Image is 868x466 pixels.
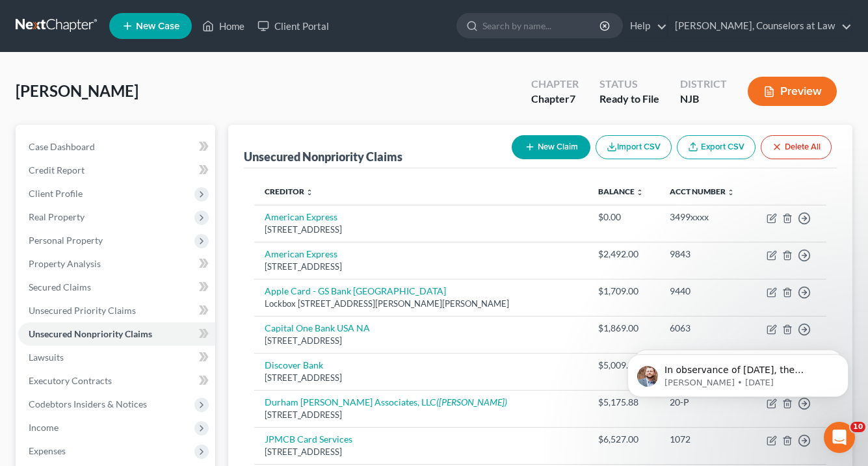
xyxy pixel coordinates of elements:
span: New Case [136,21,179,31]
div: Unsecured Nonpriority Claims [244,149,402,164]
span: [PERSON_NAME] [16,81,138,100]
div: [STREET_ADDRESS] [265,261,578,273]
a: Acct Number unfold_more [670,187,735,196]
div: 1072 [670,433,741,446]
span: Credit Report [29,164,85,175]
a: Help [624,14,667,38]
a: Durham [PERSON_NAME] Associates, LLC([PERSON_NAME]) [265,396,507,408]
a: Credit Report [18,159,215,182]
a: Balance unfold_more [598,187,644,196]
a: Case Dashboard [18,135,215,159]
div: $2,492.00 [598,248,648,261]
button: Import CSV [596,135,672,159]
span: 7 [570,92,575,105]
span: Secured Claims [29,281,91,292]
span: Unsecured Priority Claims [29,305,136,316]
div: 6063 [670,322,741,335]
span: Codebtors Insiders & Notices [29,398,147,409]
div: NJB [680,92,727,107]
div: [STREET_ADDRESS] [265,372,578,384]
a: Executory Contracts [18,369,215,393]
div: $5,175.88 [598,396,648,409]
button: Delete All [761,135,832,159]
iframe: Intercom live chat [824,422,855,453]
a: American Express [265,248,337,259]
a: Export CSV [677,135,756,159]
i: unfold_more [306,188,313,196]
span: Expenses [29,445,66,456]
button: New Claim [512,135,590,159]
a: [PERSON_NAME], Counselors at Law [668,14,852,38]
div: $1,869.00 [598,322,648,335]
span: 10 [850,422,865,432]
div: $6,527.00 [598,433,648,446]
iframe: Intercom notifications message [608,327,868,418]
a: Unsecured Priority Claims [18,299,215,322]
span: Executory Contracts [29,375,112,386]
a: Apple Card - GS Bank [GEOGRAPHIC_DATA] [265,285,446,296]
span: Personal Property [29,235,103,246]
span: Income [29,422,59,433]
a: Unsecured Nonpriority Claims [18,322,215,346]
a: Property Analysis [18,252,215,276]
a: Secured Claims [18,276,215,299]
div: Status [599,77,659,92]
div: $5,009.00 [598,359,648,372]
a: Capital One Bank USA NA [265,322,370,333]
div: $0.00 [598,211,648,224]
div: Chapter [531,77,579,92]
a: Client Portal [251,14,335,38]
div: [STREET_ADDRESS] [265,335,578,347]
div: Ready to File [599,92,659,107]
a: Creditor unfold_more [265,187,313,196]
div: 3499xxxx [670,211,741,224]
a: JPMCB Card Services [265,434,352,445]
div: Lockbox [STREET_ADDRESS][PERSON_NAME][PERSON_NAME] [265,298,578,310]
a: American Express [265,211,337,222]
span: Real Property [29,211,85,222]
i: unfold_more [636,188,644,196]
div: [STREET_ADDRESS] [265,409,578,421]
i: ([PERSON_NAME]) [436,396,507,408]
div: [STREET_ADDRESS] [265,224,578,236]
div: $1,709.00 [598,285,648,298]
a: Home [196,14,251,38]
i: unfold_more [727,188,735,196]
span: Property Analysis [29,258,101,269]
span: Case Dashboard [29,141,95,152]
span: Client Profile [29,188,83,199]
input: Search by name... [482,14,601,38]
div: 9843 [670,248,741,261]
div: District [680,77,727,92]
a: Lawsuits [18,346,215,369]
span: Unsecured Nonpriority Claims [29,328,152,339]
a: Discover Bank [265,359,323,370]
button: Preview [748,77,837,106]
div: [STREET_ADDRESS] [265,446,578,458]
div: Chapter [531,92,579,107]
div: 9440 [670,285,741,298]
span: Lawsuits [29,352,64,363]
